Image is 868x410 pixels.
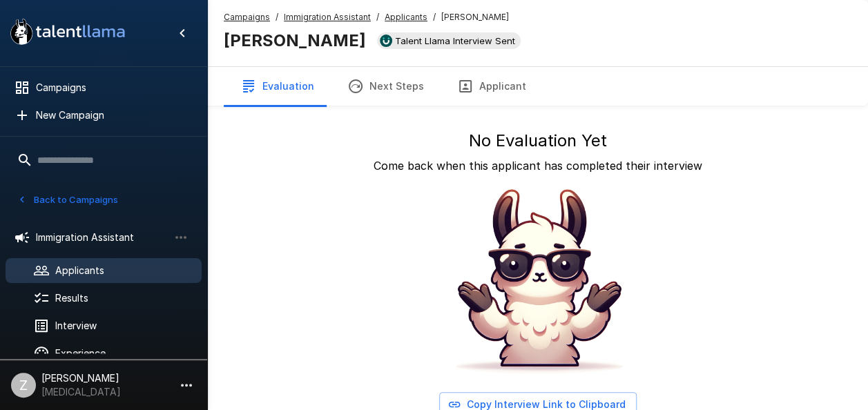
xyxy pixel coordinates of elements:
div: View profile in UKG [377,32,521,49]
img: ukg_logo.jpeg [380,35,392,47]
span: / [276,10,278,24]
u: Immigration Assistant [284,12,371,22]
span: / [376,10,379,24]
button: Evaluation [224,67,331,106]
span: / [433,10,436,24]
h5: No Evaluation Yet [469,130,607,152]
u: Applicants [385,12,427,22]
span: Talent Llama Interview Sent [389,35,521,46]
button: Next Steps [331,67,441,106]
p: Come back when this applicant has completed their interview [374,157,702,174]
span: [PERSON_NAME] [441,10,509,24]
img: Animated document [434,179,642,387]
button: Applicant [441,67,543,106]
u: Campaigns [224,12,270,22]
b: [PERSON_NAME] [224,30,366,50]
